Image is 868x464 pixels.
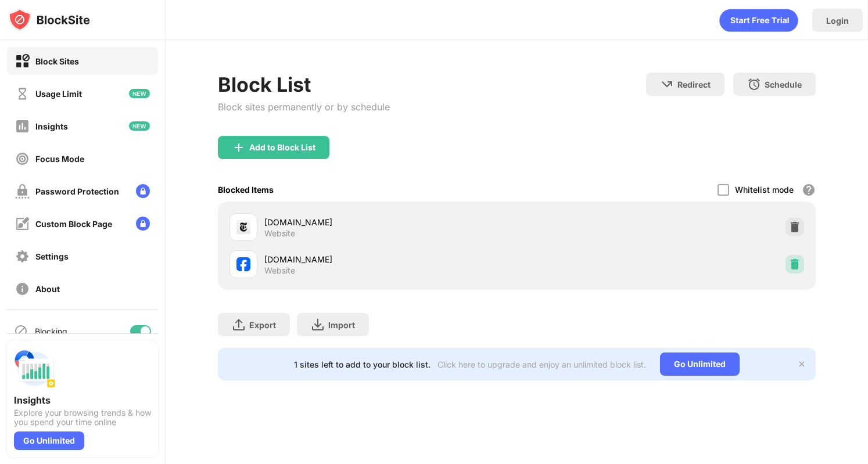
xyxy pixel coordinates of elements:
[735,185,794,195] div: Whitelist mode
[8,8,90,31] img: logo-blocksite.svg
[35,326,67,336] div: Blocking
[765,80,802,89] div: Schedule
[264,228,295,239] div: Website
[15,119,30,134] img: insights-off.svg
[35,186,119,196] div: Password Protection
[136,184,150,198] img: lock-menu.svg
[35,89,82,99] div: Usage Limit
[15,54,30,69] img: block-on.svg
[15,217,30,231] img: customize-block-page-off.svg
[826,16,849,26] div: Login
[677,80,711,89] div: Redirect
[35,121,68,131] div: Insights
[129,121,150,131] img: new-icon.svg
[15,87,30,101] img: time-usage-off.svg
[294,359,431,369] div: 1 sites left to add to your block list.
[264,253,517,265] div: [DOMAIN_NAME]
[660,353,740,376] div: Go Unlimited
[437,359,646,369] div: Click here to upgrade and enjoy an unlimited block list.
[236,220,250,234] img: favicons
[14,324,28,338] img: blocking-icon.svg
[264,265,295,276] div: Website
[249,320,276,330] div: Export
[15,282,30,296] img: about-off.svg
[719,9,798,32] div: animation
[14,394,151,406] div: Insights
[35,284,60,294] div: About
[328,320,355,330] div: Import
[797,359,806,369] img: x-button.svg
[136,217,150,231] img: lock-menu.svg
[35,251,69,261] div: Settings
[15,184,30,199] img: password-protection-off.svg
[14,431,84,450] div: Go Unlimited
[35,154,84,164] div: Focus Mode
[15,249,30,264] img: settings-off.svg
[35,56,79,66] div: Block Sites
[35,219,112,229] div: Custom Block Page
[15,152,30,166] img: focus-off.svg
[218,73,390,96] div: Block List
[218,185,274,195] div: Blocked Items
[129,89,150,98] img: new-icon.svg
[218,101,390,113] div: Block sites permanently or by schedule
[249,143,315,152] div: Add to Block List
[264,216,517,228] div: [DOMAIN_NAME]
[236,257,250,271] img: favicons
[14,408,151,427] div: Explore your browsing trends & how you spend your time online
[14,348,56,390] img: push-insights.svg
